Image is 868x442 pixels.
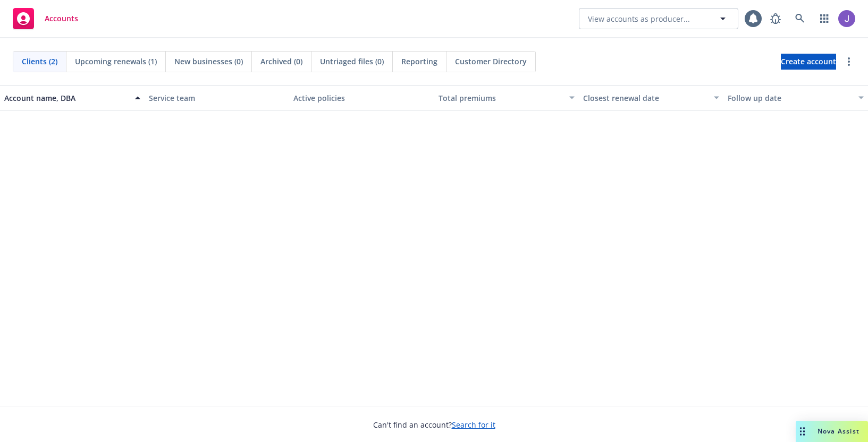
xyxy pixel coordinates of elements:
[260,56,302,67] span: Archived (0)
[293,92,429,104] div: Active policies
[842,55,855,68] a: more
[781,52,836,72] span: Create account
[434,85,579,110] button: Total premiums
[45,14,78,23] span: Accounts
[373,419,495,430] span: Can't find an account?
[439,92,563,104] div: Total premiums
[781,54,836,70] a: Create account
[174,56,243,67] span: New businesses (0)
[22,56,57,67] span: Clients (2)
[796,421,868,442] button: Nova Assist
[320,56,384,67] span: Untriaged files (0)
[838,10,855,27] img: photo
[4,92,129,104] div: Account name, DBA
[145,85,289,110] button: Service team
[579,8,738,29] button: View accounts as producer...
[765,8,786,29] a: Report a Bug
[789,8,811,29] a: Search
[814,8,835,29] a: Switch app
[818,427,859,436] span: Nova Assist
[9,4,82,33] a: Accounts
[75,56,157,67] span: Upcoming renewals (1)
[289,85,434,110] button: Active policies
[796,421,809,442] div: Drag to move
[149,92,285,104] div: Service team
[452,420,495,430] a: Search for it
[583,92,707,104] div: Closest renewal date
[401,56,437,67] span: Reporting
[723,85,868,110] button: Follow up date
[588,13,690,24] span: View accounts as producer...
[579,85,723,110] button: Closest renewal date
[728,92,852,104] div: Follow up date
[455,56,527,67] span: Customer Directory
